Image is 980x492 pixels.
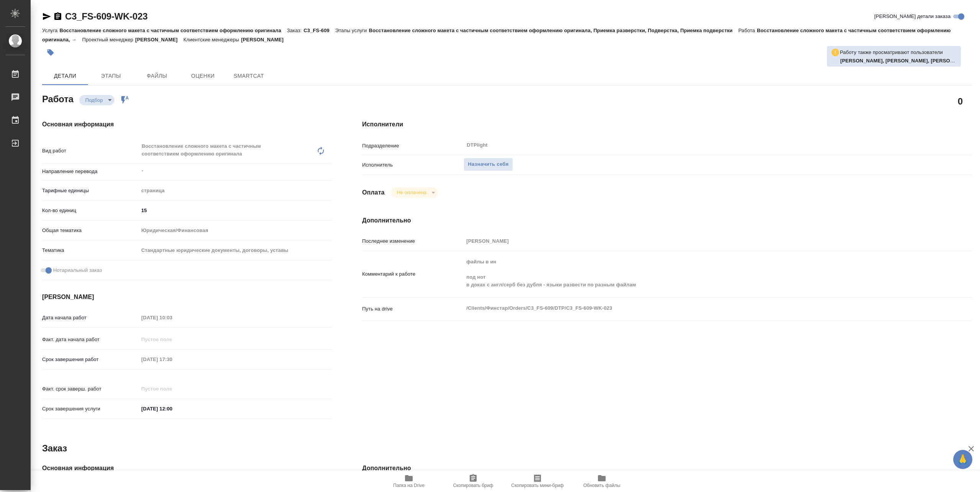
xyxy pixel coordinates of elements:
input: Пустое поле [139,334,206,345]
button: 🙏 [953,450,972,469]
textarea: файлы в ин под нот в доках с англ/серб без дубля - языки развести по разным файлам [464,255,921,291]
h4: Основная информация [42,464,332,473]
span: Папка на Drive [393,483,425,488]
p: Кол-во единиц [42,207,139,214]
h4: Дополнительно [362,464,972,473]
p: Направление перевода [42,168,139,175]
p: Заборова Александра, Васильева Ольга, Носкова Анна [840,57,957,65]
h2: Работа [42,92,73,105]
p: Клиентские менеджеры [183,37,241,42]
h2: Заказ [42,442,67,454]
p: Заказ: [287,28,304,33]
p: Комментарий к работе [362,270,464,278]
button: Скопировать ссылку [53,12,62,21]
p: Срок завершения работ [42,356,139,363]
span: Оценки [185,71,221,81]
h2: 0 [958,95,963,108]
p: Тарифные единицы [42,187,139,195]
p: Работу также просматривают пользователи [840,49,943,56]
button: Папка на Drive [377,471,441,492]
p: Дата начала работ [42,314,139,322]
button: Добавить тэг [42,44,59,61]
button: Обновить файлы [570,471,634,492]
p: [PERSON_NAME] [241,37,289,42]
p: Подразделение [362,142,464,150]
p: Общая тематика [42,227,139,234]
h4: Дополнительно [362,216,972,225]
h4: Оплата [362,188,385,197]
p: Исполнитель [362,161,464,169]
div: Подбор [79,95,114,105]
span: 🙏 [956,451,969,467]
p: Восстановление сложного макета с частичным соответствием оформлению оригинала, Приемка разверстки... [369,28,738,33]
button: Не оплачена [395,189,429,196]
p: Вид работ [42,147,139,155]
span: Скопировать мини-бриф [511,483,563,488]
p: Тематика [42,247,139,254]
b: [PERSON_NAME], [PERSON_NAME], [PERSON_NAME] [840,58,973,64]
h4: Основная информация [42,120,332,129]
span: Файлы [139,71,175,81]
p: [PERSON_NAME] [135,37,183,42]
button: Подбор [83,97,105,103]
p: C3_FS-609 [304,28,335,33]
input: Пустое поле [139,354,206,365]
textarea: /Clients/Финстар/Orders/C3_FS-609/DTP/C3_FS-609-WK-023 [464,302,921,315]
span: Назначить себя [468,160,508,169]
span: Нотариальный заказ [53,266,102,274]
p: Этапы услуги [335,28,369,33]
button: Скопировать мини-бриф [505,471,570,492]
div: Юридическая/Финансовая [139,224,332,237]
button: Назначить себя [464,158,513,171]
input: Пустое поле [139,312,206,323]
p: Услуга [42,28,59,33]
span: Этапы [93,71,129,81]
div: страница [139,184,332,197]
div: Стандартные юридические документы, договоры, уставы [139,244,332,257]
span: Обновить файлы [583,483,621,488]
p: Проектный менеджер [82,37,135,42]
p: Восстановление сложного макета с частичным соответствием оформлению оригинала [59,28,287,33]
button: Скопировать ссылку для ЯМессенджера [42,12,51,21]
p: Путь на drive [362,305,464,313]
p: Факт. срок заверш. работ [42,385,139,393]
span: Скопировать бриф [453,483,493,488]
h4: [PERSON_NAME] [42,293,332,302]
span: SmartCat [230,71,267,81]
p: Работа [738,28,757,33]
input: Пустое поле [139,383,206,394]
h4: Исполнители [362,120,972,129]
input: Пустое поле [464,235,921,247]
p: Последнее изменение [362,237,464,245]
p: Факт. дата начала работ [42,336,139,343]
span: [PERSON_NAME] детали заказа [874,13,951,20]
a: C3_FS-609-WK-023 [65,11,148,21]
input: ✎ Введи что-нибудь [139,205,332,216]
button: Скопировать бриф [441,471,505,492]
p: Срок завершения услуги [42,405,139,413]
span: Детали [47,71,83,81]
input: ✎ Введи что-нибудь [139,403,206,414]
div: Подбор [391,187,438,198]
